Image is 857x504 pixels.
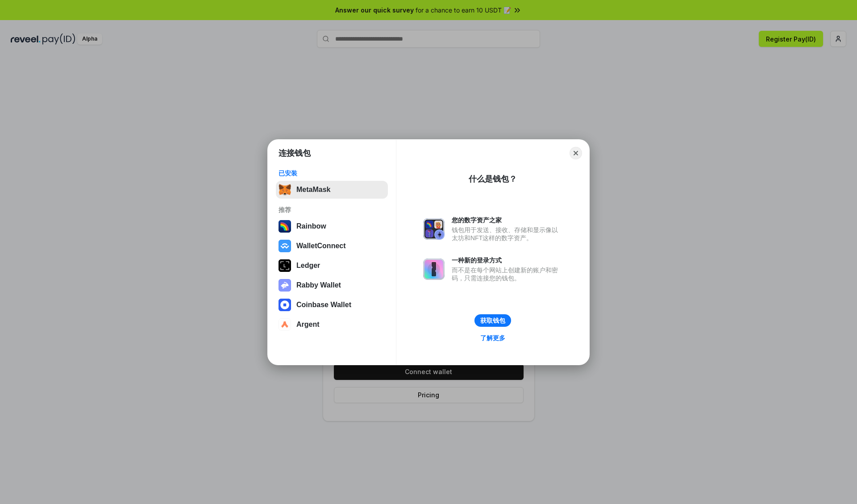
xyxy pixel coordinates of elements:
[276,316,388,333] button: Argent
[296,242,346,250] div: WalletConnect
[276,276,388,294] button: Rabby Wallet
[423,218,445,240] img: svg+xml,%3Csvg%20xmlns%3D%22http%3A%2F%2Fwww.w3.org%2F2000%2Fsvg%22%20fill%3D%22none%22%20viewBox...
[276,296,388,314] button: Coinbase Wallet
[279,148,311,158] h1: 连接钱包
[296,301,351,309] div: Coinbase Wallet
[423,258,445,280] img: svg+xml,%3Csvg%20xmlns%3D%22http%3A%2F%2Fwww.w3.org%2F2000%2Fsvg%22%20fill%3D%22none%22%20viewBox...
[296,186,330,194] div: MetaMask
[279,318,291,331] img: svg+xml,%3Csvg%20width%3D%2228%22%20height%3D%2228%22%20viewBox%3D%220%200%2028%2028%22%20fill%3D...
[570,147,582,159] button: Close
[276,237,388,255] button: WalletConnect
[279,279,291,292] img: svg+xml,%3Csvg%20xmlns%3D%22http%3A%2F%2Fwww.w3.org%2F2000%2Fsvg%22%20fill%3D%22none%22%20viewBox...
[279,240,291,252] img: svg+xml,%3Csvg%20width%3D%2228%22%20height%3D%2228%22%20viewBox%3D%220%200%2028%2028%22%20fill%3D...
[452,216,562,224] div: 您的数字资产之家
[296,262,320,270] div: Ledger
[469,174,517,184] div: 什么是钱包？
[279,299,291,311] img: svg+xml,%3Csvg%20width%3D%2228%22%20height%3D%2228%22%20viewBox%3D%220%200%2028%2028%22%20fill%3D...
[276,217,388,235] button: Rainbow
[296,321,320,329] div: Argent
[475,332,511,344] a: 了解更多
[279,169,385,177] div: 已安装
[452,266,562,282] div: 而不是在每个网站上创建新的账户和密码，只需连接您的钱包。
[279,259,291,272] img: svg+xml,%3Csvg%20xmlns%3D%22http%3A%2F%2Fwww.w3.org%2F2000%2Fsvg%22%20width%3D%2228%22%20height%3...
[452,226,562,242] div: 钱包用于发送、接收、存储和显示像以太坊和NFT这样的数字资产。
[296,281,341,289] div: Rabby Wallet
[279,220,291,233] img: svg+xml,%3Csvg%20width%3D%22120%22%20height%3D%22120%22%20viewBox%3D%220%200%20120%20120%22%20fil...
[474,314,511,327] button: 获取钱包
[279,183,291,196] img: svg+xml,%3Csvg%20fill%3D%22none%22%20height%3D%2233%22%20viewBox%3D%220%200%2035%2033%22%20width%...
[276,181,388,199] button: MetaMask
[452,256,562,264] div: 一种新的登录方式
[279,206,385,214] div: 推荐
[296,222,326,230] div: Rainbow
[480,334,505,342] div: 了解更多
[480,317,505,325] div: 获取钱包
[276,257,388,275] button: Ledger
